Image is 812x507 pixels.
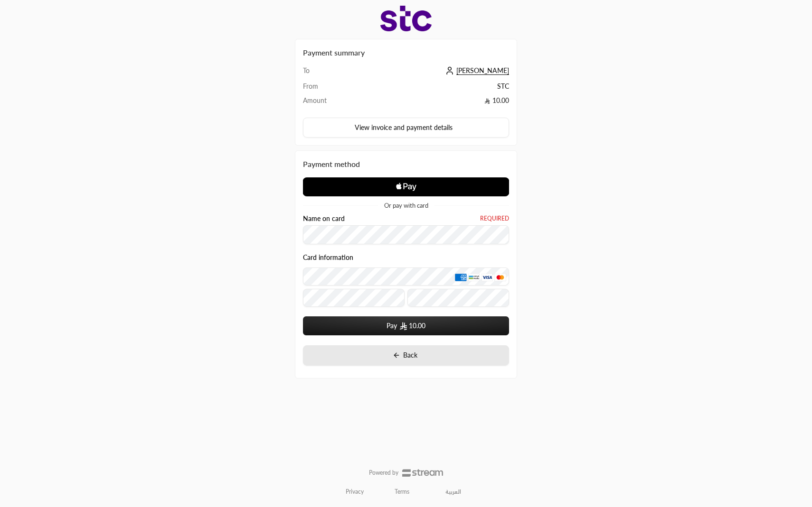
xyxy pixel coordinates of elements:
[303,267,509,286] input: Credit Card
[494,273,506,281] img: MasterCard
[303,47,509,58] h2: Payment summary
[303,254,509,261] legend: Card information
[303,289,405,307] input: Expiry date
[303,66,358,82] td: To
[409,321,425,331] span: 10.00
[384,203,428,209] span: Or pay with card
[303,82,358,96] td: From
[468,273,480,281] img: MADA
[303,345,509,366] button: Back
[395,488,409,496] a: Terms
[443,66,509,74] a: [PERSON_NAME]
[456,66,509,75] span: [PERSON_NAME]
[303,316,509,335] button: Pay SAR10.00
[303,215,509,245] div: Name on card
[303,96,358,110] td: Amount
[482,273,493,281] img: Visa
[358,82,509,96] td: STC
[303,254,509,310] div: Card information
[455,273,466,281] img: AMEX
[346,488,364,496] a: Privacy
[407,289,509,307] input: CVC
[480,215,509,222] span: Required
[303,215,345,222] label: Name on card
[400,322,407,330] img: SAR
[380,6,432,31] img: Company Logo
[403,351,417,359] span: Back
[369,469,398,477] p: Powered by
[303,158,509,170] div: Payment method
[440,484,466,499] a: العربية
[303,118,509,138] button: View invoice and payment details
[358,96,509,110] td: 10.00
